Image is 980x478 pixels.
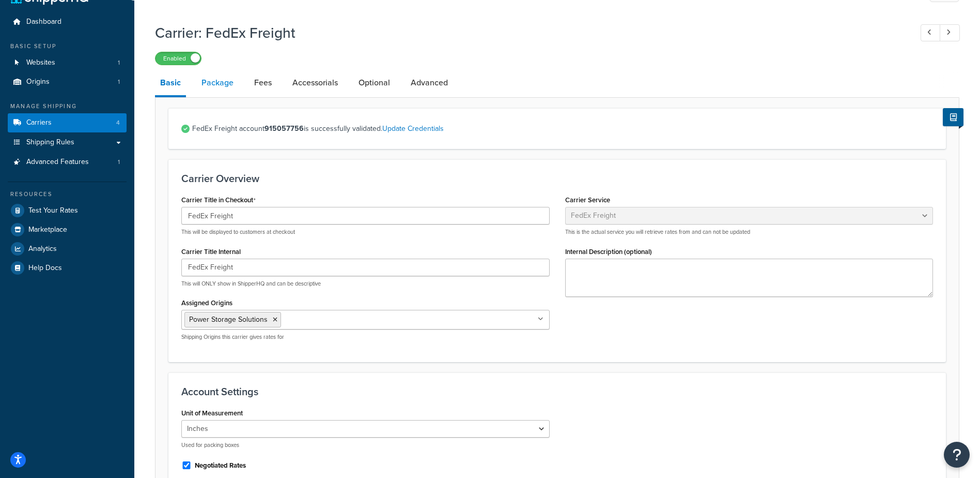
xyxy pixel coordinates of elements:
[181,386,933,397] h3: Account Settings
[192,122,933,136] span: FedEx Freight account is successfully validated.
[26,18,61,26] span: Dashboard
[8,113,127,132] a: Carriers4
[8,190,127,199] div: Resources
[382,123,444,134] a: Update Credentials
[8,72,127,92] li: Origins
[189,314,268,325] span: Power Storage Solutions
[8,201,127,220] a: Test Your Rates
[28,226,67,234] span: Marketplace
[565,228,934,236] p: This is the actual service you will retrieve rates from and can not be updated
[265,123,304,134] strong: 915057756
[181,333,550,341] p: Shipping Origins this carrier gives rates for
[181,196,256,204] label: Carrier Title in Checkout
[8,102,127,111] div: Manage Shipping
[26,158,89,167] span: Advanced Features
[155,70,186,97] a: Basic
[181,441,550,449] p: Used for packing boxes
[8,240,127,258] a: Analytics
[155,23,901,43] h1: Carrier: FedEx Freight
[8,12,127,32] a: Dashboard
[8,42,127,51] div: Basic Setup
[26,58,55,67] span: Websites
[287,70,343,95] a: Accessorials
[406,70,453,95] a: Advanced
[118,158,120,167] span: 1
[181,299,232,307] label: Assigned Origins
[118,78,120,86] span: 1
[943,108,963,126] button: Show Help Docs
[8,113,127,132] li: Carriers
[28,206,78,215] span: Test Your Rates
[8,153,127,172] a: Advanced Features1
[940,24,960,41] a: Next Record
[28,245,57,253] span: Analytics
[181,409,243,417] label: Unit of Measurement
[181,248,241,256] label: Carrier Title Internal
[8,53,127,72] a: Websites1
[944,442,970,468] button: Open Resource Center
[249,70,277,95] a: Fees
[8,220,127,239] a: Marketplace
[8,259,127,277] a: Help Docs
[196,70,239,95] a: Package
[921,24,941,41] a: Previous Record
[118,58,120,67] span: 1
[565,196,610,204] label: Carrier Service
[26,118,52,127] span: Carriers
[8,53,127,72] li: Websites
[116,118,120,127] span: 4
[565,248,652,256] label: Internal Description (optional)
[28,264,62,273] span: Help Docs
[181,228,550,236] p: This will be displayed to customers at checkout
[195,461,246,470] label: Negotiated Rates
[181,173,933,184] h3: Carrier Overview
[181,280,550,288] p: This will ONLY show in ShipperHQ and can be descriptive
[26,138,74,147] span: Shipping Rules
[8,72,127,92] a: Origins1
[26,78,50,86] span: Origins
[155,52,201,65] label: Enabled
[8,133,127,152] a: Shipping Rules
[8,153,127,172] li: Advanced Features
[353,70,395,95] a: Optional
